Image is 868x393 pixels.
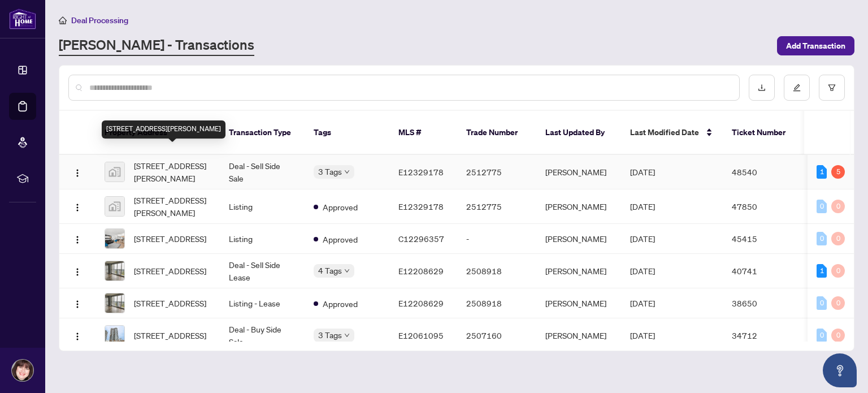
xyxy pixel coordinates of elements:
[305,111,389,155] th: Tags
[318,165,342,178] span: 3 Tags
[457,111,536,155] th: Trade Number
[777,36,854,55] button: Add Transaction
[398,167,444,177] span: E12329178
[73,267,82,277] img: Logo
[12,360,33,381] img: Profile Icon
[73,169,82,178] img: Logo
[723,189,802,224] td: 47850
[536,288,621,318] td: [PERSON_NAME]
[831,165,845,179] div: 5
[831,232,845,245] div: 0
[96,111,220,155] th: Property Address
[536,254,621,288] td: [PERSON_NAME]
[73,235,82,244] img: Logo
[823,353,857,387] button: Open asap
[71,15,128,25] span: Deal Processing
[398,298,444,308] span: E12208629
[457,189,536,224] td: 2512775
[723,288,802,318] td: 38650
[323,201,358,213] span: Approved
[817,165,827,179] div: 1
[105,293,124,313] img: thumbnail-img
[102,120,225,139] div: [STREET_ADDRESS][PERSON_NAME]
[758,84,766,92] span: download
[323,233,358,245] span: Approved
[723,111,802,155] th: Ticket Number
[105,229,124,248] img: thumbnail-img
[630,167,655,177] span: [DATE]
[73,332,82,341] img: Logo
[786,37,845,55] span: Add Transaction
[457,155,536,189] td: 2512775
[220,224,305,254] td: Listing
[59,16,67,24] span: home
[630,330,655,340] span: [DATE]
[819,75,845,101] button: filter
[105,326,124,345] img: thumbnail-img
[220,155,305,189] td: Deal - Sell Side Sale
[817,264,827,278] div: 1
[398,266,444,276] span: E12208629
[817,200,827,213] div: 0
[9,8,36,29] img: logo
[817,329,827,342] div: 0
[323,297,358,310] span: Approved
[723,155,802,189] td: 48540
[134,265,206,277] span: [STREET_ADDRESS]
[344,268,350,274] span: down
[630,234,655,244] span: [DATE]
[831,296,845,310] div: 0
[220,318,305,353] td: Deal - Buy Side Sale
[134,329,206,342] span: [STREET_ADDRESS]
[134,232,206,245] span: [STREET_ADDRESS]
[793,84,801,92] span: edit
[318,264,342,277] span: 4 Tags
[134,194,211,219] span: [STREET_ADDRESS][PERSON_NAME]
[723,318,802,353] td: 34712
[536,318,621,353] td: [PERSON_NAME]
[457,288,536,318] td: 2508918
[749,75,775,101] button: download
[389,111,457,155] th: MLS #
[630,201,655,211] span: [DATE]
[817,296,827,310] div: 0
[220,288,305,318] td: Listing - Lease
[817,232,827,245] div: 0
[398,330,444,340] span: E12061095
[105,162,124,182] img: thumbnail-img
[344,332,350,338] span: down
[68,262,86,280] button: Logo
[68,230,86,248] button: Logo
[68,326,86,344] button: Logo
[220,254,305,288] td: Deal - Sell Side Lease
[723,254,802,288] td: 40741
[73,300,82,309] img: Logo
[831,329,845,342] div: 0
[536,111,621,155] th: Last Updated By
[68,163,86,181] button: Logo
[59,36,254,56] a: [PERSON_NAME] - Transactions
[536,224,621,254] td: [PERSON_NAME]
[398,234,444,244] span: C12296357
[723,224,802,254] td: 45415
[457,254,536,288] td: 2508918
[457,318,536,353] td: 2507160
[134,297,206,309] span: [STREET_ADDRESS]
[630,266,655,276] span: [DATE]
[630,126,699,139] span: Last Modified Date
[134,159,211,184] span: [STREET_ADDRESS][PERSON_NAME]
[630,298,655,308] span: [DATE]
[621,111,723,155] th: Last Modified Date
[220,189,305,224] td: Listing
[828,84,836,92] span: filter
[831,264,845,278] div: 0
[398,201,444,211] span: E12329178
[105,197,124,216] img: thumbnail-img
[784,75,810,101] button: edit
[318,329,342,342] span: 3 Tags
[68,197,86,215] button: Logo
[536,155,621,189] td: [PERSON_NAME]
[344,169,350,175] span: down
[220,111,305,155] th: Transaction Type
[68,294,86,312] button: Logo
